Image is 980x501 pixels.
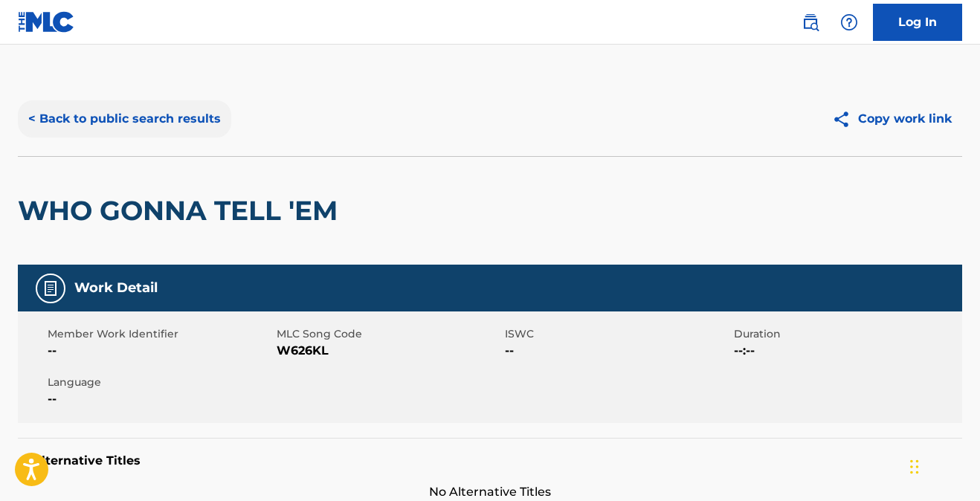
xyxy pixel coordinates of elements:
span: -- [505,342,730,360]
img: MLC Logo [18,11,75,33]
h5: Work Detail [74,279,158,297]
a: Public Search [796,7,825,37]
img: Copy work link [832,110,858,129]
span: No Alternative Titles [18,483,962,501]
img: search [802,13,819,31]
a: Log In [873,4,962,41]
img: Work Detail [42,279,59,297]
span: MLC Song Code [277,326,502,342]
span: -- [48,390,273,408]
span: --:-- [734,342,959,360]
span: W626KL [277,342,502,360]
iframe: Chat Widget [906,430,980,501]
span: Language [48,375,273,390]
h2: WHO GONNA TELL 'EM [18,194,345,227]
span: -- [48,342,273,360]
span: ISWC [505,326,730,342]
div: Drag [910,445,919,489]
button: Copy work link [822,100,962,138]
span: Member Work Identifier [48,326,273,342]
img: help [840,13,858,31]
button: < Back to public search results [18,100,231,138]
span: Duration [734,326,959,342]
div: Help [834,7,864,37]
h5: Alternative Titles [33,453,947,468]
